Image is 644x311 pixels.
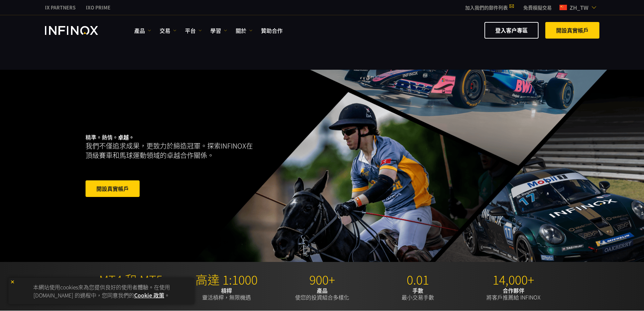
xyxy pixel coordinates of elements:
[160,26,176,35] a: 交易
[181,287,272,301] p: 靈活槓桿，無限機遇
[277,287,367,301] p: 使您的投資組合多樣化
[412,286,423,294] strong: 手數
[45,26,114,35] a: INFINOX Logo
[210,26,227,35] a: 學習
[567,3,591,12] span: zh_tw
[503,286,524,294] strong: 合作夥伴
[86,272,176,287] p: MT4 和 MT5
[40,4,81,11] a: INFINOX
[134,291,164,299] a: Cookie 政策
[118,133,134,141] strong: 卓越。
[86,123,299,209] div: 精準。熱情。
[181,272,272,287] p: 高達 1:1000
[261,26,283,35] a: 贊助合作
[468,287,559,301] p: 將客戶推薦給 INFINOX
[81,4,116,11] a: INFINOX
[460,4,518,11] a: 加入我們的郵件列表
[10,280,15,284] img: yellow close icon
[221,286,232,294] strong: 槓桿
[373,287,463,301] p: 最小交易手數
[545,22,599,39] a: 開設真實帳戶
[134,26,151,35] a: 產品
[236,26,253,35] a: 關於
[317,286,328,294] strong: 產品
[12,281,191,301] p: 本網站使用cookies來為您提供良好的使用者體驗。在使用 [DOMAIN_NAME] 的過程中，您同意我們的 。
[373,272,463,287] p: 0.01
[468,272,559,287] p: 14,000+
[185,26,202,35] a: 平台
[518,4,557,11] a: INFINOX MENU
[86,180,140,197] a: 開設真實帳戶
[86,141,256,160] p: 我們不僅追求成果，更致力於締造冠軍。探索INFINOX在頂級賽車和馬球運動領域的卓越合作關係。
[484,22,539,39] a: 登入客户專區
[277,272,367,287] p: 900+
